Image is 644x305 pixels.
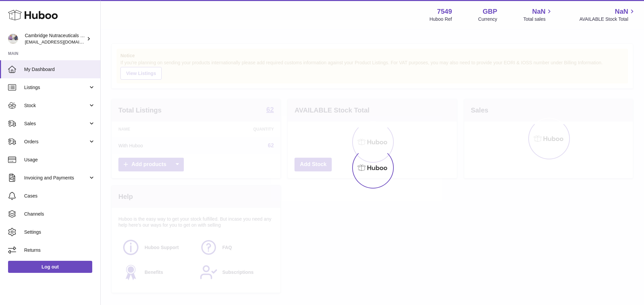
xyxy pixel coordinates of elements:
[8,34,18,44] img: internalAdmin-7549@internal.huboo.com
[523,7,553,22] a: NaN Total sales
[24,121,88,127] span: Sales
[24,157,95,163] span: Usage
[24,139,88,145] span: Orders
[24,211,95,217] span: Channels
[579,7,636,22] a: NaN AVAILABLE Stock Total
[532,7,545,16] span: NaN
[430,16,452,22] div: Huboo Ref
[437,7,452,16] strong: 7549
[24,247,95,253] span: Returns
[24,102,88,109] span: Stock
[25,39,99,45] span: [EMAIL_ADDRESS][DOMAIN_NAME]
[8,261,92,273] a: Log out
[483,7,497,16] strong: GBP
[615,7,628,16] span: NaN
[579,16,636,22] span: AVAILABLE Stock Total
[478,16,497,22] div: Currency
[523,16,553,22] span: Total sales
[24,229,95,235] span: Settings
[24,66,95,73] span: My Dashboard
[24,175,88,181] span: Invoicing and Payments
[24,193,95,199] span: Cases
[24,84,88,91] span: Listings
[25,32,85,45] div: Cambridge Nutraceuticals Ltd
